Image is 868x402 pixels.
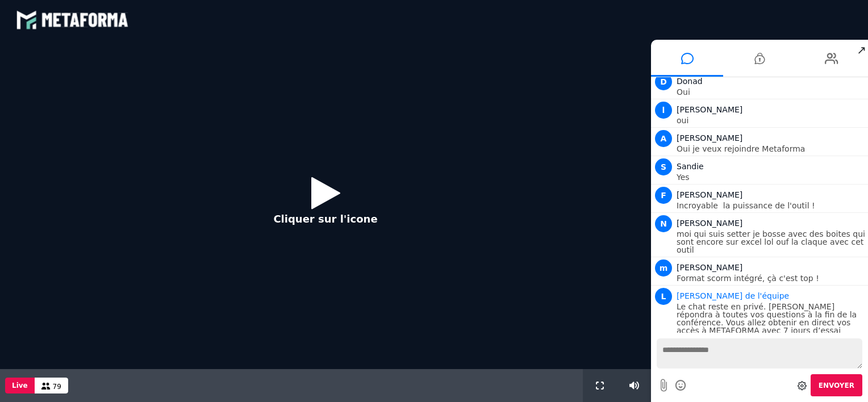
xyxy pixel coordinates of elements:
[655,187,672,204] span: F
[677,162,704,171] span: Sandie
[677,303,865,342] p: Le chat reste en privé. [PERSON_NAME] répondra à toutes vos questions à la fin de la conférence. ...
[655,102,672,119] span: l
[677,230,865,254] p: moi qui suis setter je bosse avec des boites qui sont encore sur excel lol ouf la claque avec cet...
[677,77,703,86] span: Donad
[677,202,865,210] p: Incroyable la puissance de l'outil !
[677,263,742,272] span: [PERSON_NAME]
[811,374,862,396] button: Envoyer
[655,158,672,175] span: S
[677,88,865,96] p: Oui
[655,215,672,232] span: N
[262,168,389,241] button: Cliquer sur l'icone
[677,190,742,199] span: [PERSON_NAME]
[655,130,672,147] span: A
[677,133,742,143] span: [PERSON_NAME]
[5,378,35,393] button: Live
[677,105,742,114] span: [PERSON_NAME]
[677,173,865,181] p: Yes
[677,145,865,153] p: Oui je veux rejoindre Metaforma
[655,259,672,277] span: m
[819,382,854,390] span: Envoyer
[655,288,672,305] span: L
[677,274,865,282] p: Format scorm intégré, çà c'est top !
[677,219,742,228] span: [PERSON_NAME]
[677,116,865,124] p: oui
[53,383,61,391] span: 79
[855,40,868,60] span: ↗
[273,211,377,227] p: Cliquer sur l'icone
[677,291,789,300] span: Animateur
[655,73,672,90] span: D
